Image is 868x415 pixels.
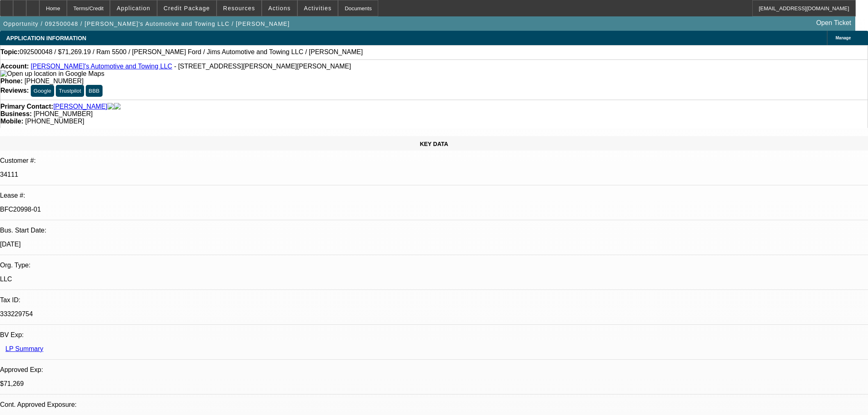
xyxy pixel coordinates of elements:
button: BBB [86,85,103,97]
span: Application [116,5,150,11]
span: - [STREET_ADDRESS][PERSON_NAME][PERSON_NAME] [174,63,351,70]
span: [PHONE_NUMBER] [25,118,84,125]
strong: Business: [0,110,32,117]
strong: Topic: [0,48,20,56]
a: [PERSON_NAME]'s Automotive and Towing LLC [31,63,172,70]
span: KEY DATA [420,141,448,147]
span: [PHONE_NUMBER] [25,78,84,84]
button: Application [110,0,156,16]
button: Activities [298,0,338,16]
strong: Primary Contact: [0,103,53,110]
a: View Google Maps [0,70,104,77]
span: Opportunity / 092500048 / [PERSON_NAME]'s Automotive and Towing LLC / [PERSON_NAME] [3,21,290,27]
a: LP Summary [5,345,43,352]
button: Resources [217,0,261,16]
strong: Phone: [0,78,23,84]
img: linkedin-icon.png [114,103,121,110]
span: Activities [304,5,332,11]
strong: Mobile: [0,118,23,125]
button: Google [31,85,54,97]
strong: Reviews: [0,87,29,94]
span: 092500048 / $71,269.19 / Ram 5500 / [PERSON_NAME] Ford / Jims Automotive and Towing LLC / [PERSON... [20,48,363,56]
button: Trustpilot [56,85,84,97]
span: Credit Package [164,5,210,11]
span: Manage [836,36,851,40]
span: Resources [223,5,255,11]
button: Credit Package [158,0,216,16]
strong: Account: [0,63,29,70]
a: Open Ticket [813,16,854,30]
span: APPLICATION INFORMATION [6,35,86,41]
span: [PHONE_NUMBER] [34,110,93,117]
span: Actions [268,5,291,11]
img: Open up location in Google Maps [0,70,104,78]
button: Actions [262,0,297,16]
img: facebook-icon.png [107,103,114,110]
a: [PERSON_NAME] [53,103,107,110]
